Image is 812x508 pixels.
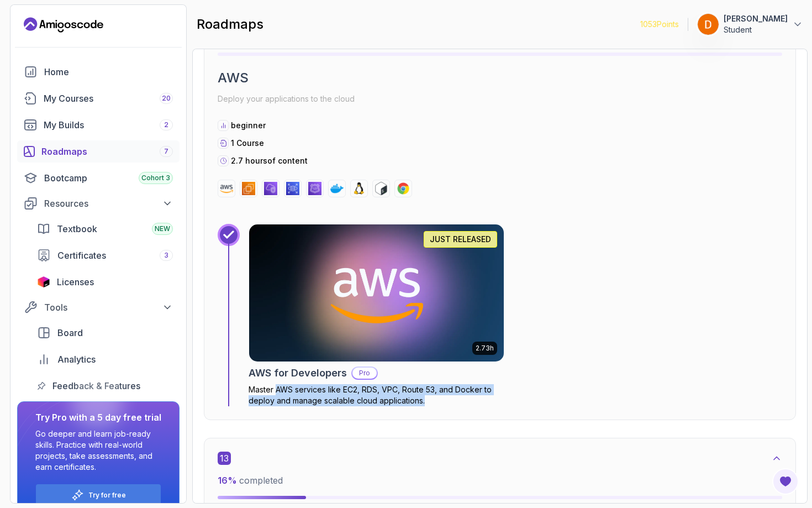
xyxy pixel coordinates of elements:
[724,13,788,24] p: [PERSON_NAME]
[308,182,321,195] img: route53 logo
[88,491,126,500] a: Try for free
[155,224,170,233] span: NEW
[264,182,277,195] img: vpc logo
[17,140,180,163] a: roadmaps
[30,322,180,344] a: board
[141,174,170,182] span: Cohort 3
[772,468,799,495] button: Open Feedback Button
[231,120,266,131] p: beginner
[30,271,180,293] a: licenses
[218,91,782,107] p: Deploy your applications to the cloud
[218,475,237,486] span: 16 %
[164,251,168,260] span: 3
[44,118,173,132] div: My Builds
[30,375,180,397] a: feedback
[249,384,504,406] p: Master AWS services like EC2, RDS, VPC, Route 53, and Docker to deploy and manage scalable cloud ...
[17,61,180,83] a: home
[164,147,168,156] span: 7
[44,301,173,314] div: Tools
[44,171,173,185] div: Bootcamp
[375,182,388,195] img: bash logo
[220,182,233,195] img: aws logo
[17,114,180,136] a: builds
[30,218,180,240] a: textbook
[37,276,50,287] img: jetbrains icon
[697,13,803,35] button: user profile image[PERSON_NAME]Student
[286,182,299,195] img: rds logo
[218,69,782,87] h2: AWS
[57,222,97,235] span: Textbook
[242,182,255,195] img: ec2 logo
[57,326,83,339] span: Board
[24,16,103,34] a: Landing page
[242,221,510,365] img: AWS for Developers card
[52,379,140,392] span: Feedback & Features
[231,138,264,148] span: 1 Course
[698,14,719,35] img: user profile image
[352,182,366,195] img: linux logo
[218,475,283,486] span: completed
[231,155,308,166] p: 2.7 hours of content
[41,145,173,158] div: Roadmaps
[249,224,504,406] a: AWS for Developers card2.73hJUST RELEASEDAWS for DevelopersProMaster AWS services like EC2, RDS, ...
[57,353,96,366] span: Analytics
[44,92,173,105] div: My Courses
[30,348,180,370] a: analytics
[44,197,173,210] div: Resources
[57,275,94,289] span: Licenses
[44,65,173,78] div: Home
[397,182,410,195] img: chrome logo
[218,452,231,465] span: 13
[430,234,491,245] p: JUST RELEASED
[17,193,180,213] button: Resources
[249,365,347,381] h2: AWS for Developers
[30,244,180,266] a: certificates
[17,87,180,109] a: courses
[197,15,263,33] h2: roadmaps
[17,297,180,317] button: Tools
[330,182,344,195] img: docker logo
[162,94,171,103] span: 20
[35,428,161,473] p: Go deeper and learn job-ready skills. Practice with real-world projects, take assessments, and ea...
[724,24,788,35] p: Student
[57,249,106,262] span: Certificates
[164,121,168,129] span: 2
[17,167,180,189] a: bootcamp
[640,19,679,30] p: 1053 Points
[35,484,161,506] button: Try for free
[476,344,494,353] p: 2.73h
[352,368,377,379] p: Pro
